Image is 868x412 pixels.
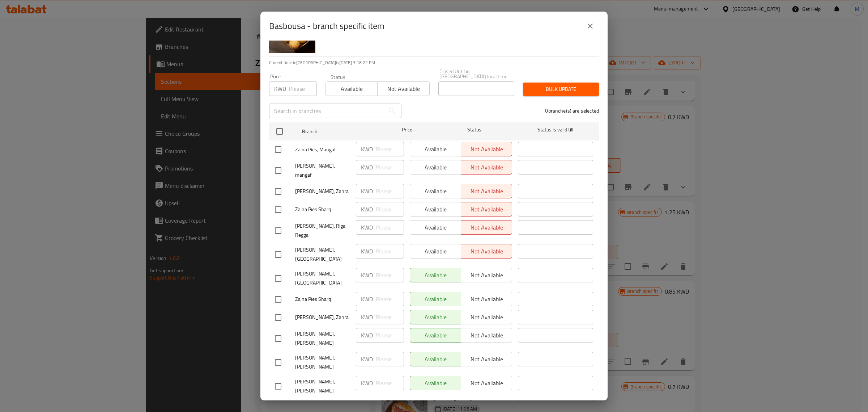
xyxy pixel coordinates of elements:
p: KWD [361,379,373,387]
button: Available [325,81,378,96]
span: [PERSON_NAME], [PERSON_NAME] [295,353,350,371]
span: [PERSON_NAME], mangaf [295,161,350,180]
input: Please enter price [376,328,404,342]
p: KWD [361,295,373,303]
h2: Basbousa - branch specific item [269,20,384,32]
span: [PERSON_NAME], [GEOGRAPHIC_DATA] [295,269,350,287]
p: KWD [361,331,373,340]
p: 0 branche(s) are selected [545,107,599,114]
input: Please enter price [376,184,404,198]
span: [PERSON_NAME], Zahra [295,313,350,322]
input: Please enter price [376,220,404,235]
span: Not available [380,84,426,94]
p: KWD [361,355,373,363]
input: Please enter price [376,310,404,324]
button: close [582,17,599,35]
input: Please enter price [376,142,404,156]
span: Branch [302,127,377,136]
span: Price [383,125,431,134]
span: [PERSON_NAME], [PERSON_NAME] [295,329,350,348]
p: KWD [361,163,373,172]
span: [PERSON_NAME], Zahra [295,187,350,196]
p: KWD [361,187,373,196]
span: Zaina Pies Sharq [295,205,350,214]
p: KWD [361,145,373,154]
button: Bulk update [523,83,599,96]
input: Please enter price [376,244,404,258]
input: Please enter price [376,292,404,306]
input: Please enter price [376,352,404,366]
input: Please enter price [376,202,404,216]
p: KWD [361,247,373,256]
span: Zaina Pies, Mangaf [295,145,350,154]
span: [PERSON_NAME], [PERSON_NAME] [295,377,350,395]
span: [PERSON_NAME], Rigai Reggai [295,222,350,240]
span: Status [437,125,512,134]
input: Please enter price [376,160,404,175]
span: Available [329,84,375,94]
span: [PERSON_NAME], [GEOGRAPHIC_DATA] [295,245,350,264]
p: KWD [361,223,373,232]
input: Please enter price [376,376,404,390]
span: Bulk update [529,85,593,94]
p: Current time in [GEOGRAPHIC_DATA] is [DATE] 3:18:22 PM [269,59,599,66]
span: Status is valid till [518,125,593,134]
p: KWD [274,84,286,93]
p: KWD [361,205,373,214]
input: Please enter price [289,81,317,96]
span: Zaina Pies Sharq [295,295,350,304]
input: Search in branches [269,104,385,118]
p: KWD [361,271,373,279]
button: Not available [377,81,429,96]
p: KWD [361,313,373,321]
input: Please enter price [376,268,404,282]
